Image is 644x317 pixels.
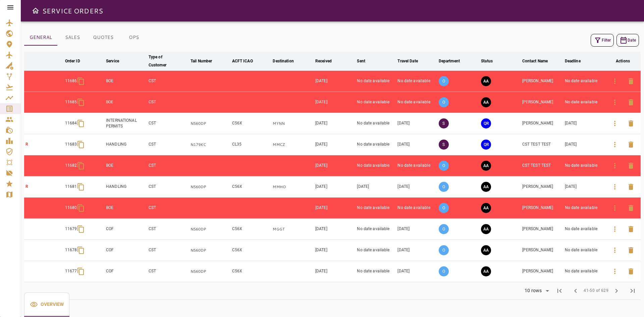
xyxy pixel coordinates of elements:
button: AWAITING ASSIGNMENT [481,224,491,234]
span: Destination [273,57,302,65]
p: MMHO [273,184,312,190]
td: [DATE] [314,176,356,198]
td: No date available [356,219,396,240]
div: Order ID [65,57,80,65]
td: [PERSON_NAME] [521,261,563,282]
div: basic tabs example [24,293,69,317]
td: BOE [105,71,147,92]
td: [PERSON_NAME] [521,71,563,92]
td: [PERSON_NAME] [521,198,563,219]
td: BOE [105,92,147,113]
p: R [25,142,62,147]
td: No date available [396,198,437,219]
td: No date available [356,198,396,219]
button: Open drawer [29,4,42,17]
button: OPS [119,30,149,46]
td: BOE [105,155,147,176]
td: [DATE] [563,113,605,134]
button: Details [607,115,623,131]
div: basic tabs example [24,30,149,46]
span: Service [106,57,128,65]
td: No date available [356,155,396,176]
td: [DATE] [314,240,356,261]
td: No date available [356,240,396,261]
div: Received [315,57,332,65]
button: Overview [24,293,69,317]
span: Tail Number [191,57,221,65]
span: First Page [551,283,568,299]
td: [PERSON_NAME] [521,240,563,261]
td: CST [147,198,189,219]
p: O [439,182,449,192]
p: O [439,245,449,255]
button: Delete [623,94,639,110]
p: O [439,224,449,234]
div: 10 rows [520,286,551,296]
td: [DATE] [314,261,356,282]
button: Delete [623,242,639,258]
span: Status [481,57,501,65]
button: Delete [623,263,639,279]
td: CST [147,92,189,113]
span: Contact Name [522,57,557,65]
p: 11682 [65,163,77,168]
button: Details [607,221,623,237]
td: [DATE] [396,113,437,134]
button: AWAITING ASSIGNMENT [481,161,491,171]
span: 41-50 of 629 [584,287,608,294]
span: Received [315,57,340,65]
td: CST [147,261,189,282]
td: No date available [563,92,605,113]
button: Details [607,137,623,153]
p: 11686 [65,78,77,84]
p: N560DP [191,184,229,190]
button: QUOTE REQUESTED [481,118,491,128]
button: Details [607,242,623,258]
button: Details [607,179,623,195]
p: O [439,161,449,171]
td: No date available [563,198,605,219]
button: Details [607,200,623,216]
button: QUOTE REQUESTED [481,140,491,150]
p: N560DP [191,269,229,274]
td: HANDLING [105,176,147,198]
td: No date available [563,261,605,282]
div: Status [481,57,493,65]
p: 11683 [65,142,77,147]
span: last_page [629,287,637,295]
span: chevron_right [612,287,621,295]
p: MMCZ [273,142,312,148]
p: MGGT [273,226,312,232]
td: COF [105,261,147,282]
td: COF [105,219,147,240]
td: [DATE] [563,134,605,155]
td: CST [147,113,189,134]
td: [DATE] [314,71,356,92]
button: Details [607,94,623,110]
p: N560DP [191,121,229,126]
button: Details [607,158,623,174]
button: QUOTES [88,30,119,46]
button: Delete [623,221,639,237]
td: No date available [356,71,396,92]
span: Next Page [608,283,625,299]
button: AWAITING ASSIGNMENT [481,97,491,107]
td: CST TEST TEST [521,155,563,176]
p: 11684 [65,120,77,126]
td: No date available [563,240,605,261]
div: Travel Date [397,57,418,65]
td: No date available [356,261,396,282]
p: O [439,97,449,107]
span: Order ID [65,57,89,65]
button: Delete [623,73,639,89]
p: O [439,266,449,276]
button: Details [607,263,623,279]
span: Sent [357,57,374,65]
button: AWAITING ASSIGNMENT [481,266,491,276]
button: AWAITING ASSIGNMENT [481,76,491,86]
td: CST [147,240,189,261]
p: 11679 [65,226,77,232]
td: [PERSON_NAME] [521,92,563,113]
p: 11680 [65,205,77,211]
td: COF [105,240,147,261]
